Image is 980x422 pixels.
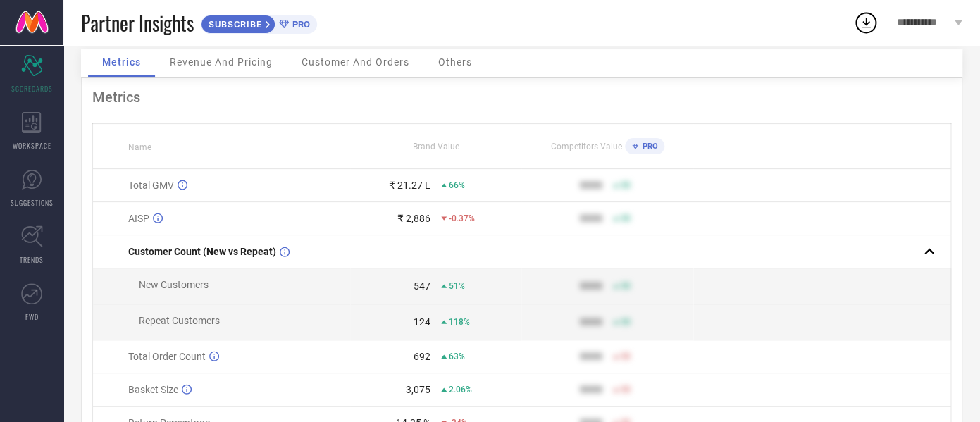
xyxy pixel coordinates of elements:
[414,351,430,362] div: 692
[128,180,174,191] span: Total GMV
[580,180,602,191] div: 9999
[449,180,465,190] span: 66%
[621,385,631,395] span: 50
[580,351,602,362] div: 9999
[389,180,430,191] div: ₹ 21.27 L
[81,8,194,37] span: Partner Insights
[621,213,631,223] span: 50
[302,56,409,68] span: Customer And Orders
[621,180,631,190] span: 50
[128,213,149,224] span: AISP
[580,213,602,224] div: 9999
[170,56,273,68] span: Revenue And Pricing
[414,280,430,292] div: 547
[580,280,602,292] div: 9999
[449,213,475,223] span: -0.37%
[289,19,310,30] span: PRO
[11,83,53,94] span: SCORECARDS
[128,384,178,395] span: Basket Size
[621,352,631,361] span: 50
[13,140,51,151] span: WORKSPACE
[449,352,465,361] span: 63%
[397,213,430,224] div: ₹ 2,886
[580,316,602,328] div: 9999
[550,142,621,151] span: Competitors Value
[20,254,44,265] span: TRENDS
[638,142,657,151] span: PRO
[413,142,459,151] span: Brand Value
[139,315,220,326] span: Repeat Customers
[438,56,472,68] span: Others
[11,197,54,208] span: SUGGESTIONS
[449,385,472,395] span: 2.06%
[449,317,470,327] span: 118%
[201,19,266,30] span: SUBSCRIBE
[128,142,151,152] span: Name
[449,281,465,291] span: 51%
[414,316,430,328] div: 124
[139,279,209,290] span: New Customers
[92,89,951,106] div: Metrics
[201,11,317,34] a: SUBSCRIBEPRO
[25,311,39,322] span: FWD
[406,384,430,395] div: 3,075
[102,56,141,68] span: Metrics
[128,246,276,257] span: Customer Count (New vs Repeat)
[621,317,631,327] span: 50
[621,281,631,291] span: 50
[853,10,879,35] div: Open download list
[580,384,602,395] div: 9999
[128,351,206,362] span: Total Order Count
